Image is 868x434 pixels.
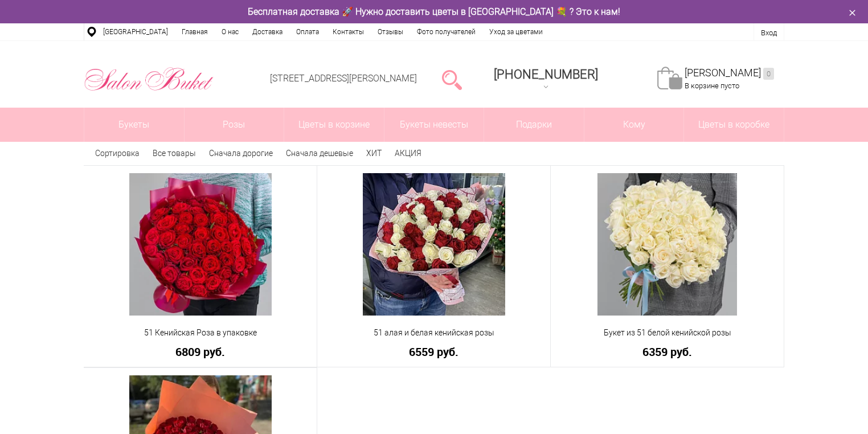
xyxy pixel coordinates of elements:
[95,149,140,158] span: Сортировка
[371,23,410,40] a: Отзывы
[487,63,605,96] a: [PHONE_NUMBER]
[91,346,309,358] a: 6809 руб.
[326,23,371,40] a: Контакты
[215,23,245,40] a: О нас
[558,327,776,339] a: Букет из 51 белой кенийской розы
[289,23,326,40] a: Оплата
[325,327,543,339] a: 51 алая и белая кенийская розы
[366,149,382,158] a: ХИТ
[129,173,272,316] img: 51 Кенийская Роза в упаковке
[91,327,309,339] a: 51 Кенийская Роза в упаковке
[96,23,175,40] a: [GEOGRAPHIC_DATA]
[484,108,584,142] a: Подарки
[363,173,505,316] img: 51 алая и белая кенийская розы
[763,68,774,80] ins: 0
[558,346,776,358] a: 6359 руб.
[185,108,284,142] a: Розы
[270,73,417,84] a: [STREET_ADDRESS][PERSON_NAME]
[84,108,184,142] a: Букеты
[684,108,784,142] a: Цветы в коробке
[153,149,196,158] a: Все товары
[494,67,598,81] span: [PHONE_NUMBER]
[584,108,684,142] span: Кому
[84,64,214,94] img: Цветы Нижний Новгород
[286,149,353,158] a: Сначала дешевые
[410,23,482,40] a: Фото получателей
[325,346,543,358] a: 6559 руб.
[685,67,774,80] a: [PERSON_NAME]
[482,23,550,40] a: Уход за цветами
[245,23,289,40] a: Доставка
[175,23,215,40] a: Главная
[384,108,484,142] a: Букеты невесты
[284,108,384,142] a: Цветы в корзине
[75,6,793,18] div: Бесплатная доставка 🚀 Нужно доставить цветы в [GEOGRAPHIC_DATA] 💐 ? Это к нам!
[209,149,273,158] a: Сначала дорогие
[761,28,777,37] a: Вход
[597,173,738,316] img: Букет из 51 белой кенийской розы
[685,81,739,90] span: В корзине пусто
[395,149,421,158] a: АКЦИЯ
